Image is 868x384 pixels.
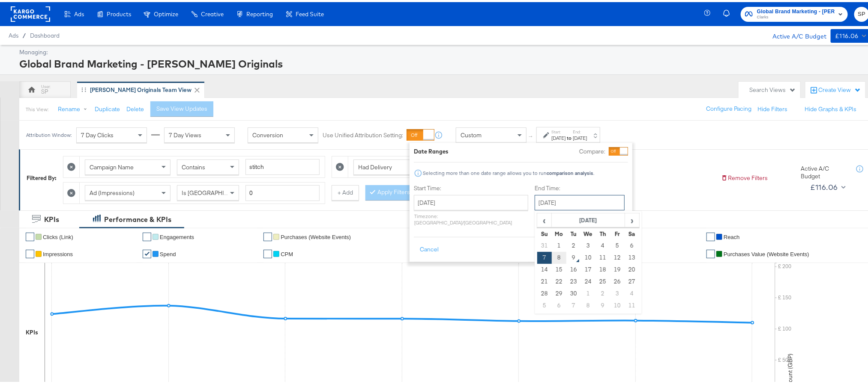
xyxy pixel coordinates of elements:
[414,145,449,154] div: Date Ranges
[596,262,610,274] td: 18
[245,183,320,199] input: Enter a number
[625,298,639,310] td: 11
[552,250,566,262] td: 8
[414,240,445,255] button: Cancel
[26,230,34,239] a: ✔
[610,298,625,310] td: 10
[182,161,205,169] span: Contains
[201,9,224,15] span: Creative
[245,157,320,173] input: Enter a search term
[610,286,625,298] td: 3
[757,5,835,14] span: Global Brand Marketing - [PERSON_NAME] Originals
[625,274,639,286] td: 27
[596,250,610,262] td: 11
[566,133,573,139] strong: to
[566,274,581,286] td: 23
[596,274,610,286] td: 25
[43,232,73,238] span: Clicks (Link)
[581,286,596,298] td: 1
[741,5,848,20] button: Global Brand Marketing - [PERSON_NAME] OriginalsClarks
[263,248,272,256] a: ✔
[42,86,48,94] div: SP
[552,211,625,226] th: [DATE]
[527,133,536,136] span: ↑
[610,250,625,262] td: 12
[538,212,551,224] span: ‹
[27,172,57,180] div: Filtered By:
[263,230,272,239] a: ✔
[19,46,867,54] div: Managing:
[566,238,581,250] td: 2
[724,232,740,238] span: Reach
[143,248,151,256] a: ✔
[625,250,639,262] td: 13
[625,286,639,298] td: 4
[724,249,809,255] span: Purchases Value (Website Events)
[581,262,596,274] td: 17
[818,84,861,92] div: Create View
[414,211,528,224] p: Timezone: [GEOGRAPHIC_DATA]/[GEOGRAPHIC_DATA]
[566,298,581,310] td: 7
[552,226,566,238] th: Mo
[143,230,151,239] a: ✔
[81,85,86,90] div: Drag to reorder tab
[107,9,131,15] span: Products
[104,213,171,222] div: Performance & KPIs
[95,103,120,111] button: Duplicate
[537,298,552,310] td: 5
[810,179,838,192] div: £116.06
[535,182,628,190] label: End Time:
[246,9,273,15] span: Reporting
[805,103,856,111] button: Hide Graphs & KPIs
[169,129,201,137] span: 7 Day Views
[537,286,552,298] td: 28
[281,232,351,238] span: Purchases (Website Events)
[573,127,587,133] label: End:
[74,9,84,15] span: Ads
[81,129,114,137] span: 7 Day Clicks
[90,187,135,195] span: Ad (Impressions)
[18,30,30,37] span: /
[26,130,72,136] div: Attribution Window:
[835,29,859,39] div: £116.06
[552,286,566,298] td: 29
[581,238,596,250] td: 3
[154,9,178,15] span: Optimize
[537,274,552,286] td: 21
[625,238,639,250] td: 6
[626,212,639,224] span: ›
[414,182,528,190] label: Start Time:
[757,103,787,111] button: Hide Filters
[552,262,566,274] td: 15
[43,249,73,255] span: Impressions
[160,232,194,238] span: Engagements
[90,84,192,92] div: [PERSON_NAME] Originals Team View
[581,250,596,262] td: 10
[581,274,596,286] td: 24
[547,168,593,174] strong: comparison analysis
[596,226,610,238] th: Th
[610,226,625,238] th: Fr
[552,298,566,310] td: 6
[537,226,552,238] th: Su
[763,27,826,40] div: Active A/C Budget
[537,250,552,262] td: 7
[625,262,639,274] td: 20
[581,298,596,310] td: 8
[252,129,283,137] span: Conversion
[749,84,796,92] div: Search Views
[9,30,18,37] span: Ads
[358,161,392,169] span: Had Delivery
[26,248,34,256] a: ✔
[801,162,848,178] div: Active A/C Budget
[757,12,835,19] span: Clarks
[566,250,581,262] td: 9
[323,129,403,137] label: Use Unified Attribution Setting:
[52,100,96,115] button: Rename
[596,238,610,250] td: 4
[30,30,60,37] a: Dashboard
[610,238,625,250] td: 5
[537,238,552,250] td: 31
[332,183,359,198] button: + Add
